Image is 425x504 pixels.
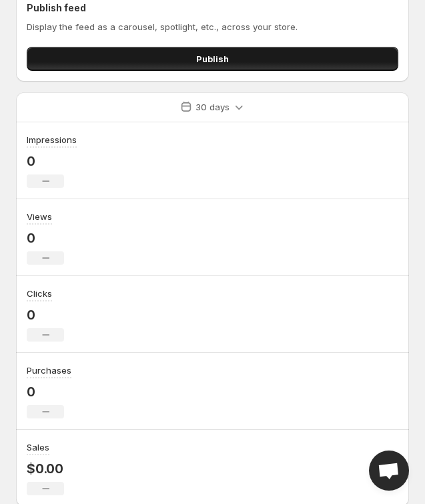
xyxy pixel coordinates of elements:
[195,100,230,114] p: 30 days
[27,210,52,223] h3: Views
[27,230,64,246] p: 0
[27,47,398,71] button: Publish
[27,1,398,15] h2: Publish feed
[369,451,409,491] a: Open chat
[27,133,77,146] h3: Impressions
[27,364,71,377] h3: Purchases
[27,20,398,33] p: Display the feed as a carousel, spotlight, etc., across your store.
[27,287,52,300] h3: Clicks
[27,461,64,477] p: $0.00
[27,440,49,454] h3: Sales
[27,307,64,323] p: 0
[27,384,71,400] p: 0
[196,52,229,66] span: Publish
[27,153,77,169] p: 0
